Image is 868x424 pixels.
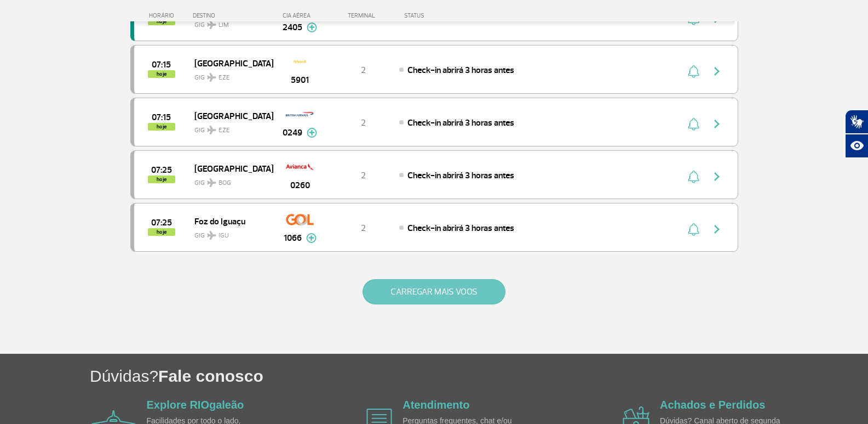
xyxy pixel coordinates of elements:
a: Atendimento [403,399,469,411]
span: 2 [361,65,366,76]
span: GIG [194,225,265,241]
span: GIG [194,120,265,135]
button: Abrir recursos assistivos. [845,134,868,158]
span: EZE [219,126,230,135]
img: mais-info-painel-voo.svg [307,128,317,138]
img: seta-direita-painel-voo.svg [710,65,723,78]
span: 2 [361,170,366,181]
span: 2 [361,117,366,128]
span: hoje [148,228,175,236]
img: mais-info-painel-voo.svg [306,233,317,243]
img: destiny_airplane.svg [207,73,216,82]
span: 2025-09-28 07:25:00 [151,166,172,174]
span: 2025-09-28 07:25:00 [151,219,172,227]
span: 5901 [291,74,309,87]
span: 2025-09-28 07:15:00 [152,61,171,69]
img: sino-painel-voo.svg [688,117,699,131]
span: [GEOGRAPHIC_DATA] [194,56,265,70]
div: CIA AÉREA [273,12,327,19]
h1: Dúvidas? [90,365,868,387]
button: Abrir tradutor de língua de sinais. [845,110,868,134]
span: BOG [219,178,231,188]
span: 0249 [283,126,302,139]
span: GIG [194,67,265,83]
span: Check-in abrirá 3 horas antes [407,170,514,181]
a: Explore RIOgaleão [147,399,244,411]
div: Plugin de acessibilidade da Hand Talk. [845,110,868,158]
img: sino-painel-voo.svg [688,223,699,236]
div: DESTINO [193,12,273,19]
span: [GEOGRAPHIC_DATA] [194,161,265,176]
span: EZE [219,73,230,83]
span: 2025-09-28 07:15:00 [152,114,171,121]
div: HORÁRIO [134,12,193,19]
img: sino-painel-voo.svg [688,65,699,78]
a: Achados e Perdidos [660,399,765,411]
img: mais-info-painel-voo.svg [307,22,317,32]
img: destiny_airplane.svg [207,126,216,134]
img: seta-direita-painel-voo.svg [710,117,723,131]
span: Check-in abrirá 3 horas antes [407,117,514,128]
img: seta-direita-painel-voo.svg [710,170,723,183]
span: 2405 [283,21,302,34]
img: seta-direita-painel-voo.svg [710,223,723,236]
span: 2 [361,223,366,234]
span: hoje [148,176,175,183]
span: 0260 [290,179,310,192]
img: destiny_airplane.svg [207,178,216,187]
img: sino-painel-voo.svg [688,170,699,183]
span: hoje [148,70,175,78]
button: CARREGAR MAIS VOOS [363,279,505,304]
span: Check-in abrirá 3 horas antes [407,223,514,234]
img: destiny_airplane.svg [207,231,216,240]
div: TERMINAL [327,12,399,19]
div: STATUS [399,12,488,19]
span: [GEOGRAPHIC_DATA] [194,109,265,123]
span: hoje [148,123,175,131]
span: IGU [219,231,229,241]
span: Check-in abrirá 3 horas antes [407,65,514,76]
span: GIG [194,172,265,188]
span: 1066 [284,231,302,245]
span: Foz do Iguaçu [194,214,265,228]
span: Fale conosco [158,367,263,385]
